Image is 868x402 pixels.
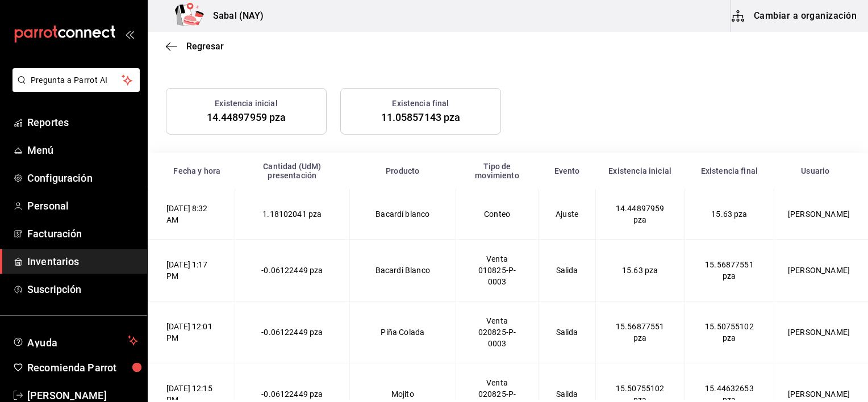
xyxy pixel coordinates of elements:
[27,143,138,158] span: Menú
[392,98,449,110] h3: Existencia final
[12,68,140,92] button: Pregunta a Parrot AI
[125,30,134,39] button: open_drawer_menu
[31,74,122,86] span: Pregunta a Parrot AI
[470,377,525,388] div: Venta
[27,282,138,297] span: Suscripción
[470,208,525,220] div: Conteo
[470,253,525,265] div: Venta
[381,111,461,123] span: 11.05857143 pza
[27,115,138,130] span: Reportes
[261,328,323,337] span: -0.06122449 pza
[166,166,228,175] div: Fecha y hora
[350,301,456,363] td: Piña Colada
[27,198,138,213] span: Personal
[470,265,525,287] div: 010825-P-0003
[27,360,138,375] span: Recomienda Parrot
[27,226,138,241] span: Facturación
[462,162,532,180] div: Tipo de movimiento
[622,266,658,275] span: 15.63 pza
[262,210,322,219] span: 1.18102041 pza
[241,162,343,180] div: Cantidad (UdM) presentación
[215,98,277,110] h3: Existencia inicial
[616,204,665,224] span: 14.44897959 pza
[705,322,754,342] span: 15.50755102 pza
[616,322,665,342] span: 15.56877551 pza
[261,390,323,399] span: -0.06122449 pza
[711,210,747,219] span: 15.63 pza
[781,166,850,175] div: Usuario
[350,240,456,301] td: Bacardi Blanco
[357,166,449,175] div: Producto
[207,111,286,123] span: 14.44897959 pza
[8,82,140,94] a: Pregunta a Parrot AI
[350,189,456,240] td: Bacardí blanco
[27,334,123,347] span: Ayuda
[148,301,235,363] td: [DATE] 12:01 PM
[261,266,323,275] span: -0.06122449 pza
[545,166,589,175] div: Evento
[539,240,595,301] td: Salida
[705,260,754,280] span: 15.56877551 pza
[691,166,767,175] div: Existencia final
[204,9,264,23] h3: Sabal (NAY)
[148,240,235,301] td: [DATE] 1:17 PM
[470,315,525,326] div: Venta
[539,189,595,240] td: Ajuste
[148,189,235,240] td: [DATE] 8:32 AM
[539,301,595,363] td: Salida
[166,41,224,52] button: Regresar
[602,166,678,175] div: Existencia inicial
[774,301,868,363] td: [PERSON_NAME]
[774,189,868,240] td: [PERSON_NAME]
[27,254,138,269] span: Inventarios
[774,240,868,301] td: [PERSON_NAME]
[470,326,525,349] div: 020825-P-0003
[186,41,224,52] span: Regresar
[27,170,138,186] span: Configuración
